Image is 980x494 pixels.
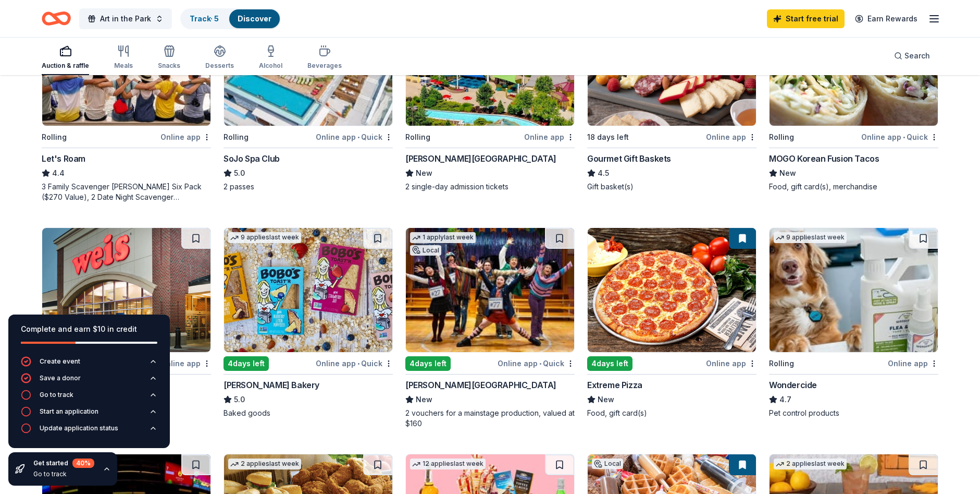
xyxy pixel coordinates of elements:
span: New [416,167,432,179]
div: Online app [160,130,211,143]
button: Snacks [158,41,180,75]
div: Go to track [40,391,73,399]
div: [PERSON_NAME][GEOGRAPHIC_DATA] [405,379,556,391]
img: Image for Weis Markets [42,228,210,352]
div: Start an application [40,407,98,416]
div: Rolling [42,131,67,143]
div: Gift basket(s) [587,182,756,192]
button: Beverages [307,41,342,75]
div: Complete and earn $10 in credit [21,323,157,335]
a: Start free trial [767,9,845,28]
a: Image for Let's Roam2 applieslast weekRollingOnline appLet's Roam4.43 Family Scavenger [PERSON_NA... [42,1,211,202]
span: New [779,167,796,179]
span: • [357,359,359,368]
a: Image for SoJo Spa ClubLocalRollingOnline app•QuickSoJo Spa Club5.02 passes [224,1,393,192]
div: Online app [888,357,938,370]
div: Baked goods [224,408,393,418]
div: Get started [33,459,94,468]
div: Online app Quick [316,357,393,370]
div: Alcohol [259,62,282,70]
div: Online app [706,130,756,143]
div: [PERSON_NAME][GEOGRAPHIC_DATA] [405,152,556,165]
span: 5.0 [234,167,245,179]
div: 4 days left [587,356,632,371]
div: 2 applies last week [228,459,301,469]
a: Image for Wondercide9 applieslast weekRollingOnline appWondercide4.7Pet control products [769,227,938,418]
span: Art in the Park [100,13,151,25]
span: New [416,393,432,406]
div: Beverages [307,62,342,70]
a: Image for Gourmet Gift Baskets18 applieslast week18 days leftOnline appGourmet Gift Baskets4.5Gif... [587,1,756,192]
div: SoJo Spa Club [224,152,280,165]
button: Go to track [21,390,157,406]
button: Desserts [205,41,234,75]
span: • [539,359,541,368]
div: 9 applies last week [228,232,301,243]
div: 4 days left [224,356,269,371]
div: MOGO Korean Fusion Tacos [769,152,879,165]
div: 2 vouchers for a mainstage production, valued at $160 [405,408,575,429]
div: Online app [160,357,211,370]
div: Desserts [205,62,234,70]
img: Image for George Street Playhouse [406,228,574,352]
div: 18 days left [587,131,629,143]
div: 3 Family Scavenger [PERSON_NAME] Six Pack ($270 Value), 2 Date Night Scavenger [PERSON_NAME] Two ... [42,182,211,202]
span: New [598,393,614,406]
span: 4.4 [52,167,65,179]
div: Local [592,459,623,469]
a: Image for George Street Playhouse1 applylast weekLocal4days leftOnline app•Quick[PERSON_NAME][GEO... [405,227,575,429]
button: Art in the Park [79,8,172,29]
span: 4.5 [598,167,609,179]
div: Online app Quick [861,130,938,143]
div: Gourmet Gift Baskets [587,152,671,165]
button: Auction & raffle [42,41,89,75]
button: Alcohol [259,41,282,75]
a: Image for MOGO Korean Fusion TacosLocalRollingOnline app•QuickMOGO Korean Fusion TacosNewFood, gi... [769,1,938,192]
div: Rolling [405,131,430,143]
div: Online app Quick [316,130,393,143]
a: Track· 5 [190,14,219,23]
button: Start an application [21,406,157,423]
button: Meals [114,41,133,75]
a: Discover [238,14,271,23]
button: Create event [21,356,157,373]
img: Image for Wondercide [770,228,938,352]
button: Save a donor [21,373,157,390]
span: • [903,133,905,141]
div: Rolling [769,357,794,370]
div: Save a donor [40,374,81,382]
div: Snacks [158,62,180,70]
span: 5.0 [234,393,245,406]
div: Pet control products [769,408,938,418]
div: Food, gift card(s), merchandise [769,182,938,192]
div: Extreme Pizza [587,379,642,391]
div: Update application status [40,424,118,432]
div: Local [410,245,441,256]
a: Home [42,6,71,31]
div: Create event [40,357,80,366]
div: Wondercide [769,379,817,391]
button: Track· 5Discover [180,8,281,29]
a: Image for Extreme Pizza4days leftOnline appExtreme PizzaNewFood, gift card(s) [587,227,756,418]
div: Auction & raffle [42,62,89,70]
div: 1 apply last week [410,232,476,243]
a: Image for Bobo's Bakery9 applieslast week4days leftOnline app•Quick[PERSON_NAME] Bakery5.0Baked g... [224,227,393,418]
div: Let's Roam [42,152,85,165]
div: 2 passes [224,182,393,192]
div: [PERSON_NAME] Bakery [224,379,319,391]
div: Online app [706,357,756,370]
a: Image for Dorney Park & Wildwater KingdomRollingOnline app[PERSON_NAME][GEOGRAPHIC_DATA]New2 sing... [405,1,575,192]
button: Search [886,45,938,66]
img: Image for Extreme Pizza [588,228,756,352]
div: Online app [524,130,575,143]
div: Meals [114,62,133,70]
div: Rolling [769,131,794,143]
div: 4 days left [405,356,451,371]
div: Rolling [224,131,249,143]
div: Food, gift card(s) [587,408,756,418]
div: 40 % [72,459,94,468]
div: 12 applies last week [410,459,486,469]
img: Image for Bobo's Bakery [224,228,392,352]
div: Online app Quick [498,357,575,370]
div: 9 applies last week [774,232,847,243]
